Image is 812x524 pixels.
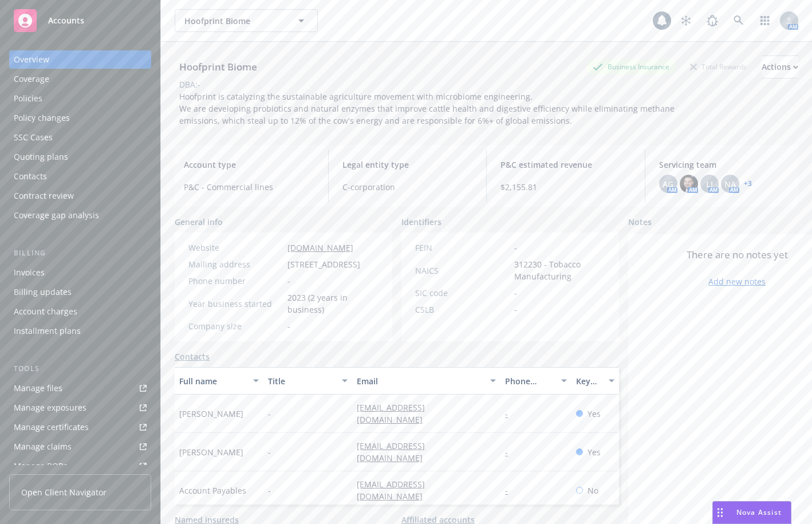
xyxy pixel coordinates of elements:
a: Manage BORs [9,457,151,475]
div: Title [268,375,335,387]
a: [EMAIL_ADDRESS][DOMAIN_NAME] [357,402,432,425]
a: Contract review [9,187,151,205]
a: [EMAIL_ADDRESS][DOMAIN_NAME] [357,479,432,502]
span: - [268,408,271,420]
span: [STREET_ADDRESS] [287,258,360,270]
a: Coverage [9,70,151,88]
button: Actions [762,56,798,78]
div: NAICS [415,265,510,277]
div: Manage claims [14,438,72,456]
span: 2023 (2 years in business) [287,291,379,316]
div: Policies [14,89,42,108]
a: Coverage gap analysis [9,206,151,224]
div: CSLB [415,304,510,316]
span: Notes [628,216,652,230]
span: Yes [588,446,601,458]
span: Yes [588,408,601,420]
a: Policy changes [9,109,151,127]
span: $2,155.81 [500,181,631,193]
div: Manage BORs [14,457,68,475]
span: - [287,275,290,287]
a: Policies [9,89,151,108]
div: Website [188,242,283,254]
div: Billing updates [14,283,72,301]
span: - [514,287,517,299]
div: Phone number [188,275,283,287]
a: Billing updates [9,283,151,301]
span: 312230 - Tobacco Manufacturing [514,258,605,282]
span: Servicing team [659,159,790,171]
span: Legal entity type [342,159,473,171]
a: Switch app [754,9,776,32]
a: - [505,485,517,496]
a: Invoices [9,263,151,282]
span: NA [724,178,736,190]
a: [DOMAIN_NAME] [287,242,353,253]
div: Manage certificates [14,418,89,436]
div: Full name [179,375,246,387]
a: Manage certificates [9,418,151,436]
div: Coverage [14,70,49,88]
div: Business Insurance [587,60,675,74]
a: Search [727,9,750,32]
div: Year business started [188,298,283,310]
button: Hoofprint Biome [175,9,318,32]
div: FEIN [415,242,510,254]
button: Full name [175,367,263,395]
div: Hoofprint Biome [175,60,262,74]
a: - [505,408,517,419]
span: [PERSON_NAME] [179,446,243,458]
span: Hoofprint Biome [184,15,283,27]
div: Coverage gap analysis [14,206,99,224]
a: Manage files [9,379,151,397]
a: SSC Cases [9,128,151,147]
span: Nova Assist [736,507,782,517]
div: Policy changes [14,109,70,127]
div: Total Rewards [684,60,752,74]
div: Email [357,375,483,387]
div: Overview [14,50,49,69]
span: Accounts [48,16,84,25]
div: DBA: - [179,78,200,90]
div: Account charges [14,302,77,321]
a: Manage exposures [9,399,151,417]
span: - [287,320,290,332]
div: Manage exposures [14,399,86,417]
div: Company size [188,320,283,332]
span: - [514,304,517,316]
a: Add new notes [708,275,766,287]
span: LI [706,178,713,190]
div: Billing [9,247,151,259]
span: AG [663,178,673,190]
a: Accounts [9,5,151,37]
img: photo [680,175,698,193]
div: Mailing address [188,258,283,270]
span: C-corporation [342,181,473,193]
div: Manage files [14,379,62,397]
a: +3 [744,180,752,187]
button: Phone number [500,367,571,395]
span: - [268,484,271,497]
button: Nova Assist [712,501,791,524]
button: Key contact [571,367,619,395]
a: Manage claims [9,438,151,456]
span: P&C estimated revenue [500,159,631,171]
div: Phone number [505,375,554,387]
span: - [268,446,271,458]
span: Open Client Navigator [21,486,107,498]
div: Key contact [576,375,602,387]
span: P&C - Commercial lines [184,181,314,193]
a: Contacts [9,167,151,186]
button: Title [263,367,352,395]
a: - [505,447,517,458]
span: Account type [184,159,314,171]
span: Account Payables [179,484,246,497]
div: Invoices [14,263,45,282]
div: Quoting plans [14,148,68,166]
span: There are no notes yet [687,248,788,262]
div: Installment plans [14,322,81,340]
a: Quoting plans [9,148,151,166]
div: SSC Cases [14,128,53,147]
div: SIC code [415,287,510,299]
